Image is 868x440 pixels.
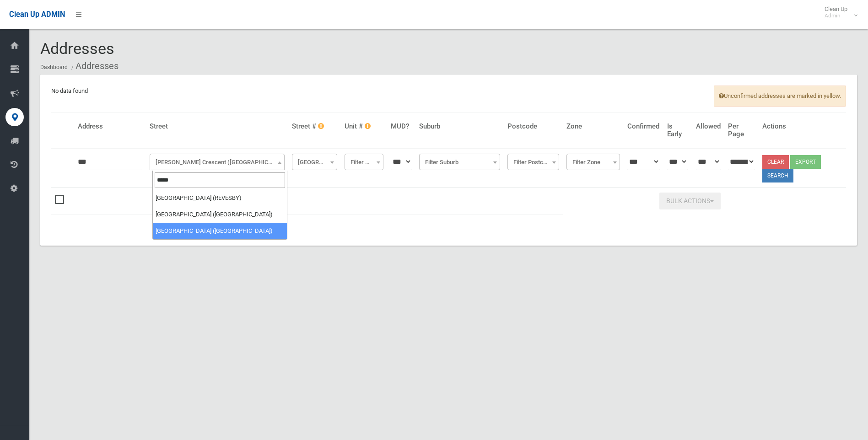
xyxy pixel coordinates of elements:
button: Export [790,155,821,169]
li: Addresses [69,58,119,75]
span: Filter Street # [292,154,337,170]
h4: Address [78,123,142,130]
h4: Unit # [345,123,383,130]
span: Clean Up [820,5,857,19]
h4: MUD? [391,123,411,130]
h4: Suburb [419,123,500,130]
li: [GEOGRAPHIC_DATA] ([GEOGRAPHIC_DATA]) [153,206,287,223]
button: Search [762,169,793,182]
span: Filter Postcode [510,156,557,169]
span: Filter Zone [569,156,618,169]
h4: Per Page [728,123,755,138]
span: Filter Suburb [419,154,500,170]
h4: Street # [292,123,337,130]
a: Dashboard [40,64,68,70]
h4: Allowed [696,123,721,130]
span: Sando Crescent (ROSELANDS) [152,156,282,169]
span: Filter Postcode [507,154,559,170]
span: Filter Suburb [421,156,498,169]
span: Filter Zone [566,154,620,170]
span: Filter Unit # [345,154,383,170]
span: Unconfirmed addresses are marked in yellow. [714,86,846,107]
span: Clean Up ADMIN [9,10,65,19]
span: Addresses [40,39,114,58]
span: Sando Crescent (ROSELANDS) [150,154,285,170]
h4: Is Early [667,123,689,138]
span: Filter Street # [294,156,335,169]
h4: Postcode [507,123,559,130]
small: Admin [825,12,847,19]
li: [GEOGRAPHIC_DATA] ([GEOGRAPHIC_DATA]) [153,223,287,239]
h4: Street [150,123,285,130]
li: [GEOGRAPHIC_DATA] (REVESBY) [153,190,287,206]
h4: Actions [762,123,842,130]
div: No data found [40,75,857,246]
span: Filter Unit # [347,156,381,169]
h4: Zone [566,123,620,130]
a: Clear [762,155,789,169]
h4: Confirmed [627,123,659,130]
